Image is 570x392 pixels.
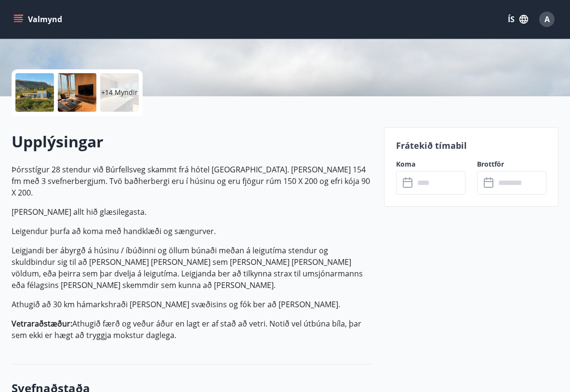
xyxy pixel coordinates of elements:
p: Athugið að 30 km hámarkshraði [PERSON_NAME] svæðisins og fók ber að [PERSON_NAME]. [12,299,372,310]
span: A [544,14,550,25]
p: [PERSON_NAME] allt hið glæsilegasta. [12,206,372,218]
button: A [535,8,558,31]
strong: Vetraraðstæður: [12,318,72,329]
p: Leigendur þurfa að koma með handklæði og sængurver. [12,225,372,237]
button: menu [12,11,66,28]
p: Athugið færð og veður áður en lagt er af stað að vetri. Notið vel útbúna bíla, þar sem ekki er hæ... [12,318,372,341]
p: Leigjandi ber ábyrgð á húsinu / íbúðinni og öllum búnaði meðan á leigutíma stendur og skuldbindur... [12,245,372,291]
p: Frátekið tímabil [396,139,546,152]
h2: Upplýsingar [12,131,372,152]
p: Þórsstígur 28 stendur við Búrfellsveg skammt frá hótel [GEOGRAPHIC_DATA]. [PERSON_NAME] 154 fm me... [12,164,372,198]
label: Brottför [477,159,546,169]
p: +14 Myndir [101,88,138,97]
label: Koma [396,159,465,169]
button: ÍS [503,11,533,28]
